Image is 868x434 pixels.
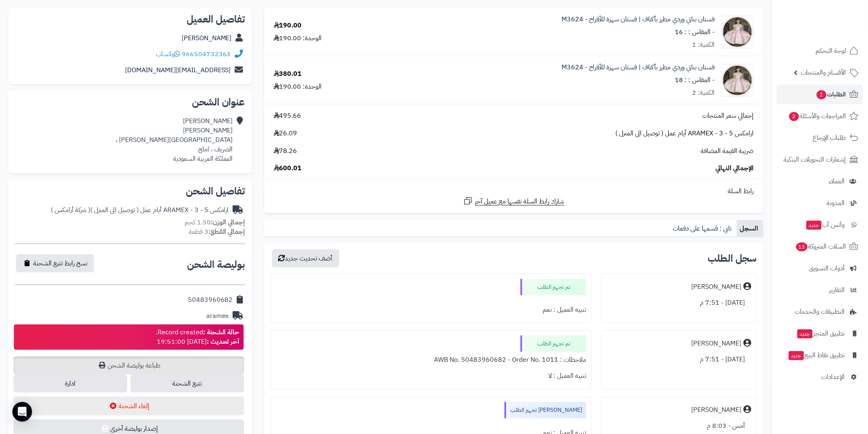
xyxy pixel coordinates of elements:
[777,215,863,235] a: وآتس آبجديد
[14,397,244,416] button: إلغاء الشحنة
[777,237,863,256] a: السلات المتروكة13
[12,402,32,422] div: Open Intercom Messenger
[207,337,240,347] strong: آخر تحديث :
[274,69,302,79] div: 380.01
[777,150,863,169] a: إشعارات التحويلات البنكية
[777,258,863,278] a: أدوات التسويق
[125,65,231,75] a: [EMAIL_ADDRESS][DOMAIN_NAME]
[188,295,233,305] div: 50483960682
[813,132,846,144] span: طلبات الإرجاع
[692,282,742,292] div: [PERSON_NAME]
[777,345,863,365] a: تطبيق نقاط البيعجديد
[777,193,863,213] a: المدونة
[795,306,845,318] span: التطبيقات والخدمات
[812,17,860,34] img: logo-2.png
[51,206,229,215] div: ارامكس ARAMEX - 3 - 5 أيام عمل ( توصيل الى المنزل )
[675,27,715,37] small: - المقاس : : 16
[722,16,754,48] img: 1756220506-413A4990-90x90.jpeg
[692,88,715,98] div: الكمية: 2
[789,351,804,360] span: جديد
[827,197,845,209] span: المدونة
[182,49,231,59] a: 966504732363
[797,328,845,339] span: تطبيق المتجر
[795,241,846,252] span: السلات المتروكة
[788,349,845,361] span: تطبيق نقاط البيع
[675,75,715,85] small: - المقاس : : 18
[156,49,180,59] a: واتساب
[777,41,863,61] a: لوحة التحكم
[692,405,742,415] div: [PERSON_NAME]
[607,295,752,311] div: [DATE] - 7:51 م
[51,205,90,215] span: ( شركة أرامكس )
[187,260,245,270] h2: بوليصة الشحن
[185,217,245,227] small: 1.50 كجم
[607,352,752,368] div: [DATE] - 7:51 م
[817,90,827,100] span: 2
[809,263,845,274] span: أدوات التسويق
[208,227,245,237] strong: إجمالي القطع:
[829,176,845,187] span: العملاء
[16,254,94,272] button: نسخ رابط تتبع الشحنة
[692,339,742,348] div: [PERSON_NAME]
[777,367,863,387] a: الإعدادات
[272,249,339,267] button: أضف تحديث جديد
[777,128,863,148] a: طلبات الإرجاع
[15,14,245,24] h2: تفاصيل العميل
[276,302,586,318] div: تنبيه العميل : نعم
[475,197,564,206] span: شارك رابط السلة نفسها مع عميل آخر
[274,82,322,91] div: الوحدة: 190.00
[716,164,754,173] span: الإجمالي النهائي
[562,63,715,72] a: فستان بناتي وردي مطرز بأكتاف | فستان سهرة للأفراح - M3624
[692,40,715,50] div: الكمية: 1
[130,375,244,393] a: تتبع الشحنة
[14,356,244,375] a: طباعة بوليصة الشحن
[797,329,813,338] span: جديد
[274,21,302,30] div: 190.00
[182,33,232,43] a: [PERSON_NAME]
[267,187,760,196] div: رابط السلة
[806,221,822,230] span: جديد
[777,85,863,104] a: الطلبات2
[274,111,302,121] span: 495.66
[737,220,763,237] a: السجل
[801,67,846,78] span: الأقسام والمنتجات
[777,171,863,191] a: العملاء
[274,146,297,156] span: 78.26
[15,186,245,196] h2: تفاصيل الشحن
[777,302,863,322] a: التطبيقات والخدمات
[276,352,586,368] div: ملاحظات : AWB No. 50483960682 - Order No. 1011
[607,418,752,434] div: أمس - 8:03 م
[14,375,127,393] a: ادارة
[203,327,240,337] strong: حالة الشحنة :
[788,110,846,122] span: المراجعات والأسئلة
[505,402,586,418] div: [PERSON_NAME] تجهيز الطلب
[777,106,863,126] a: المراجعات والأسئلة2
[521,279,586,295] div: تم تجهيز الطلب
[796,242,808,252] span: 13
[274,34,322,43] div: الوحدة: 190.00
[615,129,754,138] span: ارامكس ARAMEX - 3 - 5 أيام عمل ( توصيل الى المنزل )
[701,146,754,156] span: ضريبة القيمة المضافة
[521,336,586,352] div: تم تجهيز الطلب
[211,217,245,227] strong: إجمالي الوزن:
[189,227,245,237] small: 3 قطعة
[816,89,846,100] span: الطلبات
[206,311,229,321] div: aramex
[156,328,240,347] div: Record created. [DATE] 19:51:00
[822,371,845,383] span: الإعدادات
[15,97,245,107] h2: عنوان الشحن
[816,45,846,57] span: لوحة التحكم
[708,254,757,263] h3: سجل الطلب
[274,129,297,138] span: 26.09
[33,258,87,268] span: نسخ رابط تتبع الشحنة
[777,280,863,300] a: التقارير
[784,154,846,165] span: إشعارات التحويلات البنكية
[562,15,715,24] a: فستان بناتي وردي مطرز بأكتاف | فستان سهرة للأفراح - M3624
[274,164,302,173] span: 600.01
[703,111,754,121] span: إجمالي سعر المنتجات
[829,284,845,296] span: التقارير
[463,196,564,206] a: شارك رابط السلة نفسها مع عميل آخر
[722,64,754,97] img: 1756220506-413A4990-90x90.jpeg
[806,219,845,231] span: وآتس آب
